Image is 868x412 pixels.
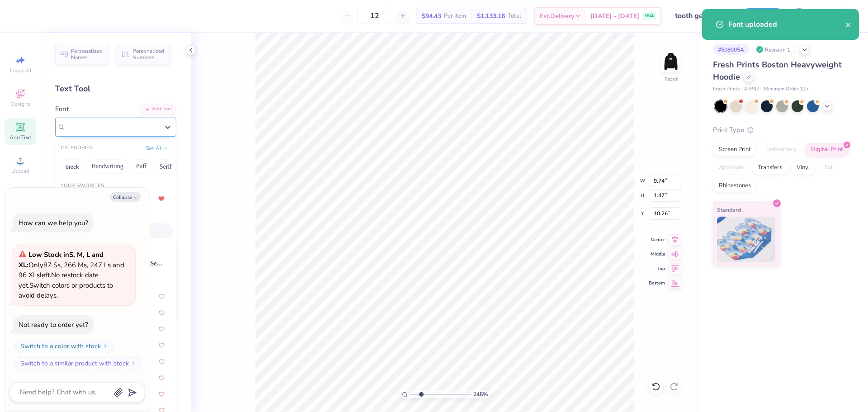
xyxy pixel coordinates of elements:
span: # FP87 [744,85,759,93]
button: close [845,19,852,30]
div: Embroidery [759,143,802,156]
div: Font uploaded [728,19,845,30]
span: $1,133.16 [477,11,505,21]
div: Text Tool [55,83,176,95]
span: Bottom [649,280,665,286]
button: Switch to a color with stock [15,339,113,353]
span: Personalized Names [71,48,103,61]
div: Your Favorites [55,182,176,190]
span: Image AI [10,67,31,74]
span: No restock date yet. [19,270,99,290]
label: Font [55,104,69,114]
button: Handwriting [86,159,128,174]
strong: Low Stock in S, M, L and XL : [19,250,104,270]
button: Serif [155,159,177,174]
div: Digital Print [805,143,849,156]
span: [DATE] - [DATE] [590,11,639,21]
div: Front [665,75,678,83]
span: Upload [11,167,29,175]
div: Revision 1 [754,44,795,55]
button: Greek [61,159,84,174]
div: Transfers [752,161,788,175]
img: Front [662,52,680,71]
input: Untitled Design [668,7,735,25]
span: $94.43 [422,11,441,21]
span: Total [508,11,521,21]
button: Collapse [110,192,141,202]
div: CATEGORIES [61,144,93,152]
button: Puff [131,159,152,174]
span: 245 % [473,390,488,398]
div: Vinyl [791,161,816,175]
img: Switch to a similar product with stock [131,360,136,366]
button: Switch to a similar product with stock [15,356,141,370]
span: Only 87 Ss, 266 Ms, 247 Ls and 96 XLs left. Switch colors or products to avoid delays. [19,250,124,300]
div: How can we help you? [19,218,88,227]
img: Switch to a color with stock [103,343,108,349]
div: Rhinestones [713,179,757,193]
span: Fresh Prints Boston Heavyweight Hoodie [713,59,842,82]
img: Standard [717,217,775,262]
span: Per Item [444,11,466,21]
div: Applique [713,161,749,175]
div: Print Type [713,125,850,135]
span: Fresh Prints [713,85,740,93]
span: Standard [717,205,741,214]
span: Middle [649,251,665,257]
div: Screen Print [713,143,757,156]
div: Foil [819,161,840,175]
span: Top [649,265,665,272]
span: Est. Delivery [540,11,574,21]
span: Add Text [9,134,31,141]
input: – – [357,8,392,24]
div: Add Font [141,104,176,114]
span: Center [649,237,665,243]
div: # 508005A [713,44,749,55]
span: Minimum Order: 12 + [764,85,809,93]
span: Personalized Numbers [132,48,165,61]
button: See All [143,144,171,153]
span: Designs [10,100,30,108]
div: Not ready to order yet? [19,320,88,329]
span: FREE [645,13,654,19]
